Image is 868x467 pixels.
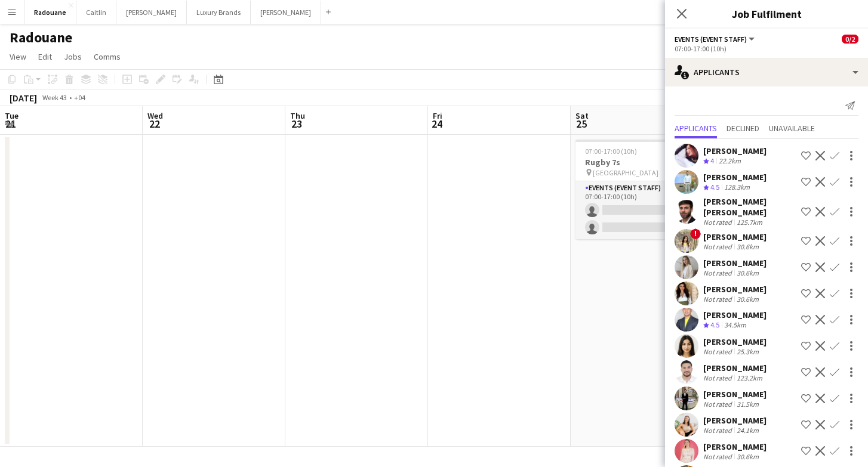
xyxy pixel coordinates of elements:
[703,295,734,304] div: Not rated
[710,156,714,165] span: 4
[703,426,734,435] div: Not rated
[716,156,743,166] div: 22.2km
[734,347,761,356] div: 25.3km
[575,140,709,239] app-job-card: 07:00-17:00 (10h)0/2Rugby 7s [GEOGRAPHIC_DATA]1 RoleEvents (Event Staff)38A0/207:00-17:00 (10h)
[433,110,442,121] span: Fri
[722,183,752,193] div: 128.3km
[703,452,734,461] div: Not rated
[734,268,761,277] div: 30.6km
[722,320,749,330] div: 34.5km
[89,49,125,64] a: Comms
[734,452,761,461] div: 30.6km
[703,415,767,426] div: [PERSON_NAME]
[710,320,719,329] span: 4.5
[703,373,734,382] div: Not rated
[703,400,734,409] div: Not rated
[703,336,767,347] div: [PERSON_NAME]
[703,268,734,277] div: Not rated
[431,117,442,131] span: 24
[675,35,756,44] button: Events (Event Staff)
[769,124,815,132] span: Unavailable
[575,157,709,168] h3: Rugby 7s
[251,1,321,24] button: [PERSON_NAME]
[10,51,26,62] span: View
[187,1,251,24] button: Luxury Brands
[585,147,637,156] span: 07:00-17:00 (10h)
[690,228,701,239] span: !
[74,93,85,102] div: +04
[290,110,305,121] span: Thu
[703,146,767,156] div: [PERSON_NAME]
[703,258,767,268] div: [PERSON_NAME]
[5,110,19,121] span: Tue
[575,181,709,239] app-card-role: Events (Event Staff)38A0/207:00-17:00 (10h)
[734,218,765,227] div: 125.7km
[703,310,767,320] div: [PERSON_NAME]
[574,117,589,131] span: 25
[703,218,734,227] div: Not rated
[64,51,82,62] span: Jobs
[94,51,121,62] span: Comms
[665,6,868,21] h3: Job Fulfilment
[665,58,868,86] div: Applicants
[703,441,767,452] div: [PERSON_NAME]
[734,373,765,382] div: 123.2km
[710,183,719,191] span: 4.5
[5,49,31,64] a: View
[146,117,163,131] span: 22
[675,44,858,53] div: 07:00-17:00 (10h)
[734,400,761,409] div: 31.5km
[703,389,767,400] div: [PERSON_NAME]
[675,35,747,44] span: Events (Event Staff)
[703,284,767,295] div: [PERSON_NAME]
[76,1,116,24] button: Caitlin
[10,29,72,47] h1: Radouane
[703,231,767,242] div: [PERSON_NAME]
[734,295,761,304] div: 30.6km
[727,124,759,132] span: Declined
[116,1,187,24] button: [PERSON_NAME]
[703,363,767,373] div: [PERSON_NAME]
[24,1,76,24] button: Radouane
[703,196,796,218] div: [PERSON_NAME] [PERSON_NAME]
[675,124,717,132] span: Applicants
[38,51,52,62] span: Edit
[575,110,589,121] span: Sat
[842,35,858,44] span: 0/2
[734,242,761,251] div: 30.6km
[59,49,87,64] a: Jobs
[703,347,734,356] div: Not rated
[3,117,19,131] span: 21
[703,242,734,251] div: Not rated
[39,93,69,102] span: Week 43
[734,426,761,435] div: 24.1km
[703,172,767,183] div: [PERSON_NAME]
[288,117,305,131] span: 23
[10,92,37,104] div: [DATE]
[593,168,658,177] span: [GEOGRAPHIC_DATA]
[147,110,163,121] span: Wed
[33,49,57,64] a: Edit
